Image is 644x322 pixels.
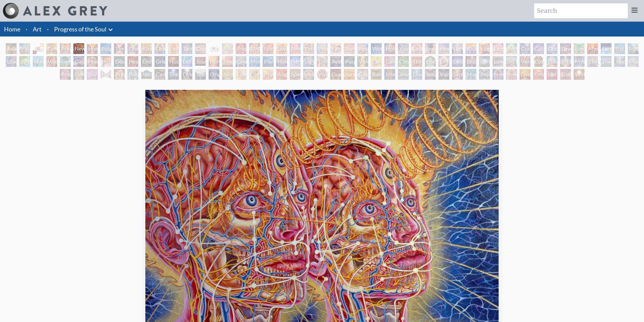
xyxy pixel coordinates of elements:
div: Young & Old [398,43,409,54]
div: Holy Grail [87,43,98,54]
div: Prostration [222,56,233,67]
div: Mudra [628,56,639,67]
div: Lightweaver [452,43,463,54]
div: Gaia [73,56,84,67]
div: Emerald Grail [574,43,585,54]
div: Ayahuasca Visitation [330,56,341,67]
div: Vision Tree [357,56,368,67]
div: Bond [506,43,517,54]
div: Vision [PERSON_NAME] [317,69,328,80]
div: Spectral Lotus [290,69,301,80]
div: Secret Writing Being [452,69,463,80]
div: Bardo Being [371,69,382,80]
div: Hands that See [100,69,111,80]
div: [DEMOGRAPHIC_DATA] Embryo [209,43,219,54]
div: Laughing Man [411,43,422,54]
div: Metamorphosis [628,43,639,54]
div: Symbiosis: Gall Wasp & Oak Tree [19,56,30,67]
div: Holy Family [384,43,395,54]
div: Cosmic Creativity [520,43,530,54]
div: Kissing [141,43,152,54]
div: Earth Energies [601,43,612,54]
div: Steeplehead 2 [506,69,517,80]
div: Cosmic Artist [533,43,544,54]
div: Oversoul [520,69,530,80]
div: Wonder [371,43,382,54]
div: Headache [127,56,138,67]
div: Cosmic [DEMOGRAPHIC_DATA] [533,56,544,67]
div: Power to the Peaceful [60,69,71,80]
div: Despair [114,56,125,67]
div: Eco-Atlas [182,56,192,67]
div: Cosmic Elf [357,69,368,80]
div: Adam & Eve [6,43,17,54]
div: Theologue [601,56,612,67]
div: Lightworker [303,56,314,67]
div: The Kiss [114,43,125,54]
div: Cannabis Sutra [384,56,395,67]
div: Body, Mind, Spirit [33,43,44,54]
div: Reading [357,43,368,54]
div: Humming Bird [33,56,44,67]
div: Yogi & the Möbius Sphere [614,56,625,67]
div: One [533,69,544,80]
div: The Soul Finds It's Way [168,69,179,80]
div: Firewalking [73,69,84,80]
div: Dalai Lama [547,56,557,67]
div: Insomnia [100,56,111,67]
div: Caring [154,69,165,80]
div: Love Circuit [276,43,287,54]
div: Dying [182,69,192,80]
div: Cosmic Lovers [547,43,557,54]
div: Blessing Hand [127,69,138,80]
div: Fear [87,56,98,67]
div: Transfiguration [195,69,206,80]
div: Vajra Horse [46,56,57,67]
div: Holy Fire [209,56,219,67]
div: Collective Vision [452,56,463,67]
div: Mystic Eye [574,56,585,67]
div: Newborn [222,43,233,54]
div: Glimpsing the Empyrean [236,56,246,67]
div: Lilacs [6,56,17,67]
div: Mysteriosa 2 [587,43,598,54]
div: Tantra [182,43,192,54]
div: Monochord [249,56,260,67]
div: Praying Hands [114,69,125,80]
div: Original Face [209,69,219,80]
div: Peyote Being [479,69,490,80]
div: Kiss of the [MEDICAL_DATA] [466,43,476,54]
div: Vajra Being [438,69,449,80]
div: Visionary Origin of Language [19,43,30,54]
div: Networks [290,56,301,67]
div: Ocean of Love Bliss [154,43,165,54]
a: Home [4,25,20,33]
div: Praying [60,43,71,54]
div: [PERSON_NAME] [560,56,571,67]
div: Promise [317,43,328,54]
div: Sunyata [344,69,355,80]
div: Dissectional Art for Tool's Lateralus CD [466,56,476,67]
div: Jewel Being [398,69,409,80]
div: Nuclear Crucifixion [168,56,179,67]
div: Healing [438,43,449,54]
div: Psychomicrograph of a Fractal Paisley Cherub Feather Tip [263,69,273,80]
div: Vision Crystal [303,69,314,80]
div: Boo-boo [344,43,355,54]
div: Third Eye Tears of Joy [411,56,422,67]
div: Godself [560,69,571,80]
div: Fractal Eyes [236,69,246,80]
li: · [44,22,51,36]
div: [US_STATE] Song [614,43,625,54]
div: Birth [249,43,260,54]
div: Liberation Through Seeing [493,56,503,67]
div: Cannabacchus [398,56,409,67]
div: Journey of the Wounded Healer [195,56,206,67]
div: Tree & Person [60,56,71,67]
div: Grieving [154,56,165,67]
div: New Family [290,43,301,54]
div: Body/Mind as a Vibratory Field of Energy [425,56,436,67]
div: The Seer [587,56,598,67]
div: Contemplation [46,43,57,54]
a: Progress of the Soul [54,24,106,34]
